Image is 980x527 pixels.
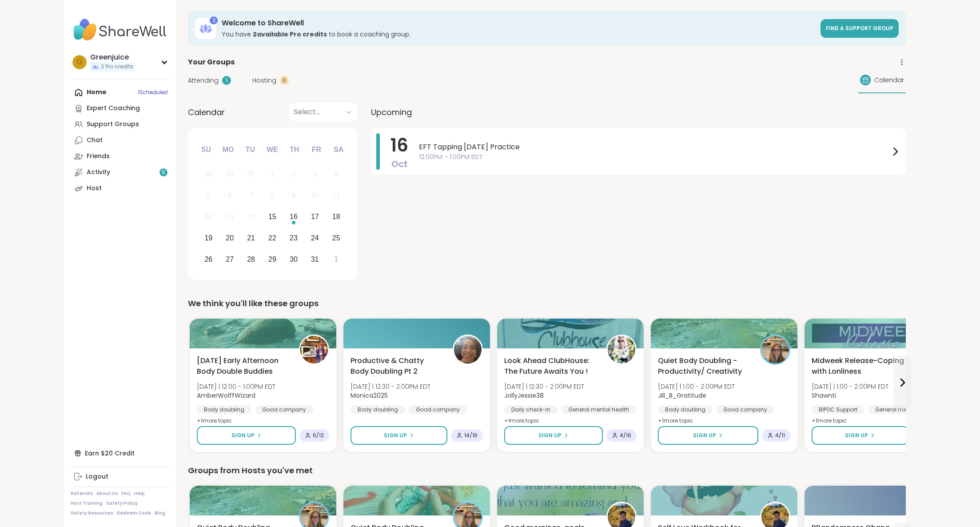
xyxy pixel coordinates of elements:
div: 2 [210,16,218,24]
a: Friends [71,148,170,164]
span: Upcoming [371,106,412,118]
div: 12 [204,211,212,223]
img: AmberWolffWizard [300,336,328,363]
div: Sa [329,140,348,160]
a: Activity5 [71,164,170,180]
div: 26 [204,253,212,265]
div: Choose Thursday, October 30th, 2025 [284,250,303,269]
div: 22 [268,232,276,244]
a: Redeem Code [117,510,151,516]
div: 28 [247,253,255,265]
div: Choose Thursday, October 16th, 2025 [284,208,303,227]
b: Jill_B_Gratitude [658,391,706,400]
div: Choose Wednesday, October 15th, 2025 [263,208,282,227]
div: 15 [268,211,276,223]
button: Sign Up [812,426,908,445]
div: 25 [332,232,340,244]
div: 29 [268,253,276,265]
div: Choose Friday, October 17th, 2025 [305,208,324,227]
div: Not available Monday, October 13th, 2025 [220,208,239,227]
div: 5 [207,189,211,201]
button: Sign Up [504,426,603,445]
div: month 2025-10 [198,164,347,270]
img: JollyJessie38 [608,336,635,363]
div: Choose Friday, October 31st, 2025 [305,250,324,269]
div: Not available Saturday, October 4th, 2025 [327,165,346,184]
span: 4 / 16 [620,432,631,439]
div: Host [87,184,102,193]
div: Not available Wednesday, October 1st, 2025 [263,165,282,184]
span: Quiet Body Doubling - Productivity/ Creativity [658,355,750,377]
span: [DATE] | 12:30 - 2:00PM EDT [504,382,584,391]
a: Referrals [71,491,93,497]
div: 8 [271,189,275,201]
div: 10 [311,189,319,201]
div: Not available Wednesday, October 8th, 2025 [263,186,282,205]
div: Good company [409,405,467,414]
div: Groups from Hosts you've met [188,464,906,477]
div: 9 [291,189,295,201]
div: Body doubling [351,405,405,414]
div: 7 [249,189,253,201]
div: Th [285,140,304,160]
span: [DATE] | 12:30 - 2:00PM EDT [351,382,430,391]
span: Productive & Chatty Body Doubling Pt 2 [351,355,443,377]
span: Look Ahead ClubHouse: The Future Awaits You ! [504,355,597,377]
h3: You have to book a coaching group. [222,30,815,39]
div: General mental health [561,405,636,414]
div: Choose Thursday, October 23rd, 2025 [284,228,303,248]
div: Choose Saturday, October 18th, 2025 [327,208,346,227]
div: Fr [307,140,326,160]
b: Shawnti [812,391,836,400]
div: 20 [226,232,234,244]
div: 6 [228,189,232,201]
span: Sign Up [384,431,407,439]
div: Not available Tuesday, September 30th, 2025 [242,165,261,184]
span: [DATE] | 12:00 - 1:00PM EDT [197,382,275,391]
div: 2 [291,168,295,180]
div: 1 [271,168,275,180]
div: 30 [290,253,298,265]
a: Chat [71,132,170,148]
span: Oct [391,158,408,170]
a: Expert Coaching [71,100,170,116]
img: Monica2025 [454,336,482,363]
div: Logout [86,472,108,481]
a: Host [71,180,170,196]
div: 1 [334,253,338,265]
div: Greenjuice [90,52,135,62]
div: Not available Monday, October 6th, 2025 [220,186,239,205]
div: Friends [87,152,110,161]
div: 13 [226,211,234,223]
span: EFT Tapping [DATE] Practice [419,142,890,152]
div: Mo [218,140,238,160]
a: Find a support group [821,19,899,38]
img: Jill_B_Gratitude [761,336,789,363]
div: Support Groups [87,120,139,129]
a: Host Training [71,500,103,507]
span: Attending [188,76,219,85]
div: Choose Tuesday, October 28th, 2025 [242,250,261,269]
span: Find a support group [826,24,893,32]
span: Sign Up [693,431,716,439]
div: Not available Thursday, October 2nd, 2025 [284,165,303,184]
span: 16 [390,133,408,158]
div: 21 [247,232,255,244]
div: Not available Thursday, October 9th, 2025 [284,186,303,205]
div: Not available Sunday, October 12th, 2025 [199,208,218,227]
div: Choose Sunday, October 26th, 2025 [199,250,218,269]
div: Good company [255,405,313,414]
span: 6 / 12 [313,432,324,439]
div: 17 [311,211,319,223]
div: 29 [226,168,234,180]
span: 14 / 16 [464,432,478,439]
div: Choose Wednesday, October 22nd, 2025 [263,228,282,248]
button: Sign Up [658,426,758,445]
div: 18 [332,211,340,223]
span: Sign Up [231,431,255,439]
div: 0 [280,76,289,85]
div: 3 [313,168,317,180]
div: General mental health [868,405,943,414]
span: Sign Up [845,431,868,439]
div: Not available Friday, October 10th, 2025 [305,186,324,205]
